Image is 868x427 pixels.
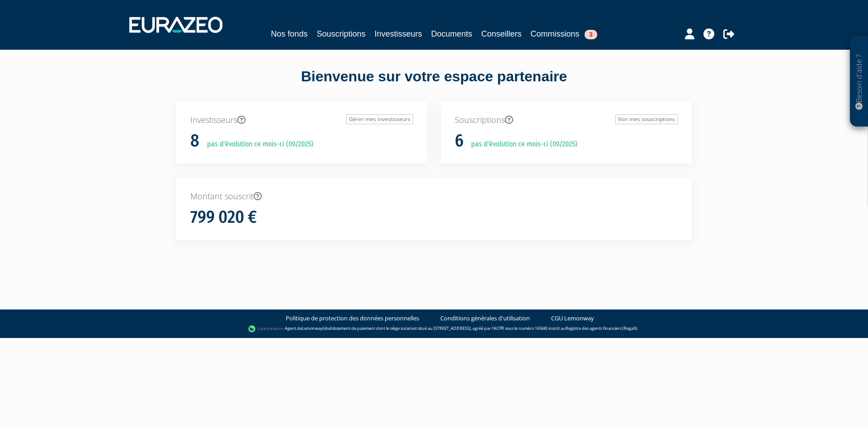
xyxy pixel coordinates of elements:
a: Nos fonds [271,28,307,40]
a: Conseillers [481,28,522,40]
p: Montant souscrit [190,191,678,202]
h1: 8 [190,131,199,150]
h1: 6 [455,131,463,150]
span: 3 [585,30,597,39]
p: pas d'évolution ce mois-ci (09/2025) [201,139,313,150]
a: Registre des agents financiers (Regafi) [566,325,637,331]
img: 1732889491-logotype_eurazeo_blanc_rvb.png [129,17,222,33]
a: Documents [431,28,472,40]
p: Souscriptions [455,114,678,126]
a: Politique de protection des données personnelles [286,314,419,323]
p: Besoin d'aide ? [854,41,864,122]
a: Lemonway [302,325,323,331]
h1: 799 020 € [190,208,257,227]
a: Souscriptions [316,28,365,40]
a: Commissions3 [531,28,597,40]
p: pas d'évolution ce mois-ci (09/2025) [465,139,577,150]
a: Gérer mes investisseurs [346,114,413,124]
img: logo-lemonway.png [248,324,283,333]
p: Investisseurs [190,114,413,126]
a: Voir mes souscriptions [615,114,678,124]
a: CGU Lemonway [551,314,594,323]
div: - Agent de (établissement de paiement dont le siège social est situé au [STREET_ADDRESS], agréé p... [9,324,859,333]
a: Investisseurs [374,28,422,40]
a: Conditions générales d'utilisation [440,314,530,323]
div: Bienvenue sur votre espace partenaire [170,66,698,102]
